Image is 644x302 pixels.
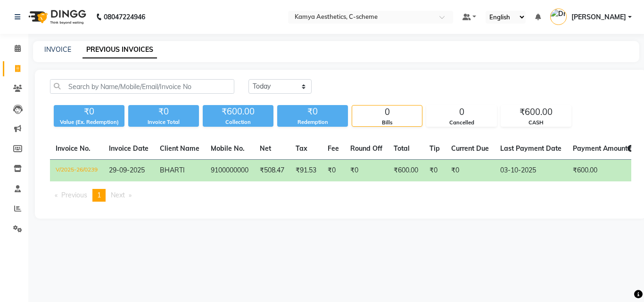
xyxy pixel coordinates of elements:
[83,41,157,58] a: PREVIOUS INVOICES
[290,160,322,182] td: ₹91.53
[111,191,125,199] span: Next
[44,45,71,54] a: INVOICE
[296,144,307,153] span: Tax
[424,160,446,182] td: ₹0
[345,160,388,182] td: ₹0
[50,189,631,202] nav: Pagination
[322,160,345,182] td: ₹0
[50,160,103,182] td: V/2025-26/0239
[203,118,273,126] div: Collection
[352,106,422,119] div: 0
[260,144,271,153] span: Net
[56,144,91,153] span: Invoice No.
[211,144,245,153] span: Mobile No.
[352,119,422,127] div: Bills
[394,144,410,153] span: Total
[573,144,634,153] span: Payment Amount
[128,118,199,126] div: Invoice Total
[97,191,101,199] span: 1
[54,118,124,126] div: Value (Ex. Redemption)
[350,144,382,153] span: Round Off
[427,119,496,127] div: Cancelled
[160,166,185,174] span: BHARTI
[501,106,571,119] div: ₹600.00
[277,118,348,126] div: Redemption
[277,105,348,118] div: ₹0
[571,12,626,22] span: [PERSON_NAME]
[429,144,440,153] span: Tip
[61,191,87,199] span: Previous
[203,105,273,118] div: ₹600.00
[205,160,254,182] td: 9100000000
[50,79,234,94] input: Search by Name/Mobile/Email/Invoice No
[567,160,640,182] td: ₹600.00
[451,144,489,153] span: Current Due
[104,4,145,30] b: 08047224946
[495,160,567,182] td: 03-10-2025
[501,119,571,127] div: CASH
[128,105,199,118] div: ₹0
[550,8,567,25] img: Dr Tanvi Ahmed
[109,166,145,174] span: 29-09-2025
[54,105,124,118] div: ₹0
[500,144,561,153] span: Last Payment Date
[446,160,495,182] td: ₹0
[254,160,290,182] td: ₹508.47
[328,144,339,153] span: Fee
[388,160,424,182] td: ₹600.00
[427,106,496,119] div: 0
[160,144,199,153] span: Client Name
[109,144,149,153] span: Invoice Date
[24,4,89,30] img: logo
